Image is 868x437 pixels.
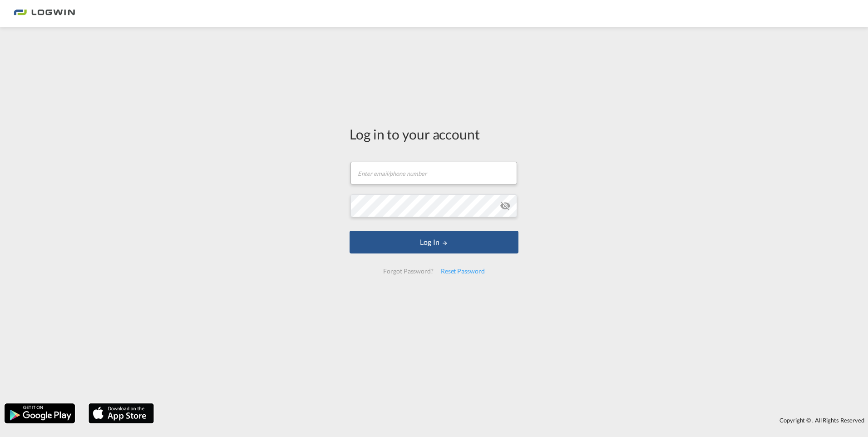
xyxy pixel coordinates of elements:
[437,263,488,279] div: Reset Password
[380,263,437,279] div: Forgot Password?
[350,231,518,253] button: LOGIN
[14,4,75,24] img: 2761ae10d95411efa20a1f5e0282d2d7.png
[88,402,155,424] img: apple.png
[4,402,76,424] img: google.png
[500,200,511,211] md-icon: icon-eye-off
[158,412,868,428] div: Copyright © . All Rights Reserved
[350,162,517,184] input: Enter email/phone number
[350,124,518,144] div: Log in to your account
